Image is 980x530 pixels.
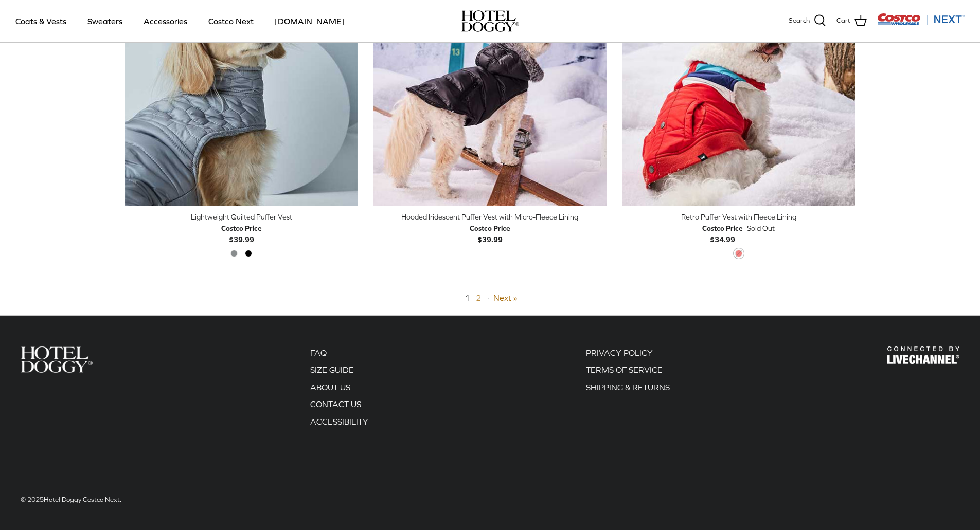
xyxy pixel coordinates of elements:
[125,211,358,223] div: Lightweight Quilted Puffer Vest
[470,223,510,234] div: Costco Price
[887,346,959,364] img: Hotel Doggy Costco Next
[747,223,775,234] span: Sold Out
[21,346,93,373] img: Hotel Doggy Costco Next
[461,10,519,32] img: hoteldoggycom
[586,348,653,357] a: PRIVACY POLICY
[44,496,120,503] a: Hotel Doggy Costco Next
[125,211,358,246] a: Lightweight Quilted Puffer Vest Costco Price$39.99
[622,211,855,246] a: Retro Puffer Vest with Fleece Lining Costco Price$34.99 Sold Out
[702,223,743,244] b: $34.99
[702,223,743,234] div: Costco Price
[461,10,519,32] a: hoteldoggy.com hoteldoggycom
[373,211,607,223] div: Hooded Iridescent Puffer Vest with Micro-Fleece Lining
[310,382,350,392] a: ABOUT US
[300,346,379,433] div: Secondary navigation
[836,15,850,26] span: Cart
[586,382,670,392] a: SHIPPING & RETURNS
[78,4,132,39] a: Sweaters
[877,20,965,27] a: Visit Costco Next
[493,293,518,302] a: Next »
[373,211,607,246] a: Hooded Iridescent Puffer Vest with Micro-Fleece Lining Costco Price$39.99
[470,223,510,244] b: $39.99
[310,399,361,409] a: CONTACT US
[789,14,826,28] a: Search
[199,4,263,39] a: Costco Next
[310,348,327,357] a: FAQ
[134,4,197,39] a: Accessories
[21,496,121,503] span: © 2025 .
[586,365,663,374] a: TERMS OF SERVICE
[622,211,855,223] div: Retro Puffer Vest with Fleece Lining
[310,417,368,426] a: ACCESSIBILITY
[221,223,262,234] div: Costco Price
[576,346,680,433] div: Secondary navigation
[476,293,481,302] a: 2
[877,13,965,26] img: Costco Next
[789,15,810,26] span: Search
[487,293,489,302] span: ·
[265,4,354,39] a: [DOMAIN_NAME]
[221,223,262,244] b: $39.99
[836,14,867,28] a: Cart
[6,4,76,39] a: Coats & Vests
[465,293,470,302] span: 1
[310,365,354,374] a: SIZE GUIDE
